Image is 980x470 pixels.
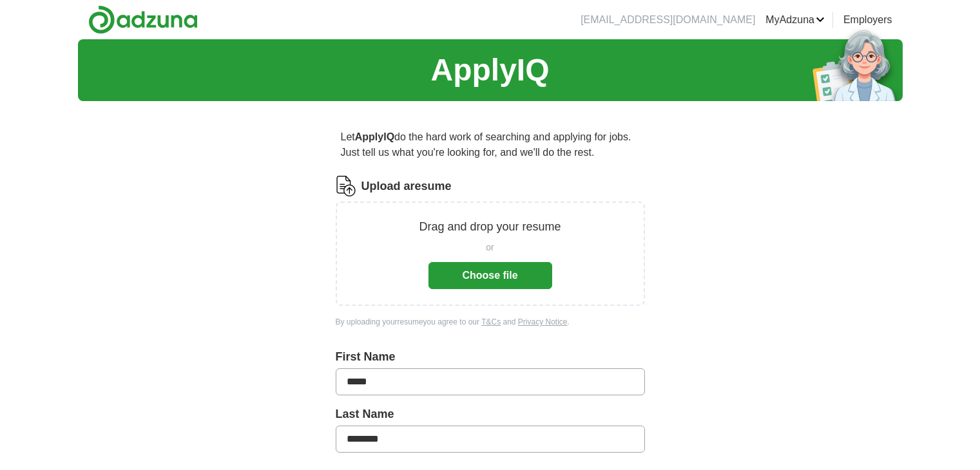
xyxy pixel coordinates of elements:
[336,124,645,165] p: Let do the hard work of searching and applying for jobs. Just tell us what you're looking for, an...
[428,262,552,289] button: Choose file
[481,317,501,326] a: T&Cs
[486,241,494,254] span: or
[419,218,561,236] p: Drag and drop your resume
[88,5,198,34] img: Adzuna logo
[843,12,892,28] a: Employers
[765,12,825,28] a: MyAdzuna
[336,348,645,366] label: First Name
[518,317,568,326] a: Privacy Notice
[361,178,452,195] label: Upload a resume
[581,12,755,28] li: [EMAIL_ADDRESS][DOMAIN_NAME]
[355,131,394,142] strong: ApplyIQ
[336,406,645,423] label: Last Name
[336,176,356,196] img: CV Icon
[430,47,549,93] h1: ApplyIQ
[336,316,645,328] div: By uploading your resume you agree to our and .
